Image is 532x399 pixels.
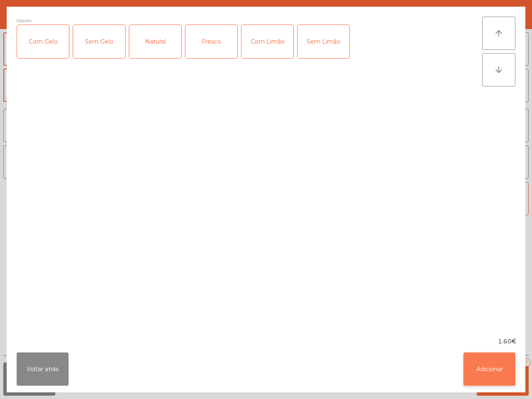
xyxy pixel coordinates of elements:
button: arrow_upward [482,17,515,50]
div: Com Gelo [17,25,69,58]
button: Adicionar [463,352,515,386]
div: 1.60€ [7,337,525,346]
div: Fresco [185,25,237,58]
i: arrow_downward [494,65,504,75]
div: Com Limão [241,25,293,58]
button: arrow_downward [482,53,515,86]
div: Sem Gelo [73,25,125,58]
span: Opções [17,17,32,25]
div: Natural [129,25,181,58]
i: arrow_upward [494,28,504,38]
div: Sem Limão [298,25,350,58]
button: Voltar atrás [17,352,69,386]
